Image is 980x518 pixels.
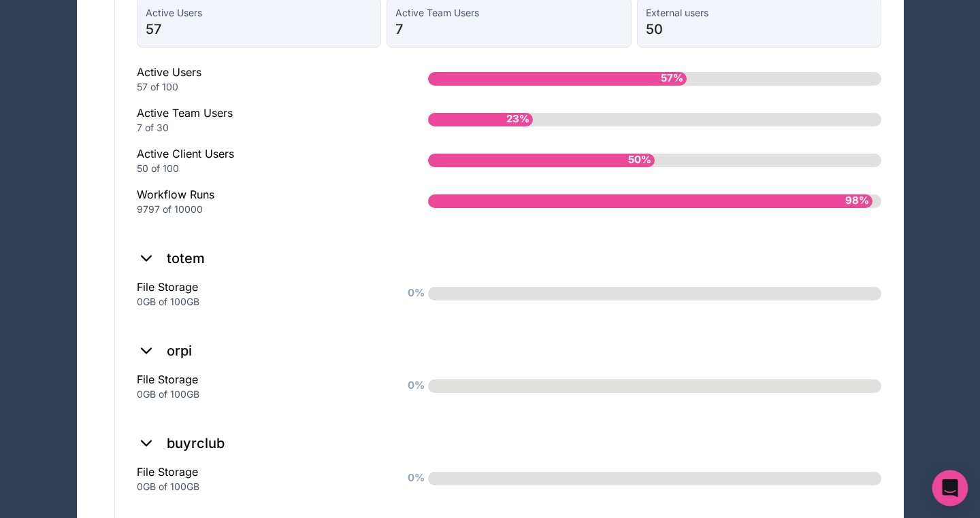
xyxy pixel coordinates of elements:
[137,387,385,401] div: 0GB of 100GB
[842,190,872,212] span: 98%
[932,470,968,506] div: Open Intercom Messenger
[137,105,385,135] div: Active Team Users
[146,6,373,20] span: Active Users
[137,371,385,401] div: File Storage
[167,341,192,360] h2: orpi
[625,149,655,171] span: 50%
[503,108,533,131] span: 23%
[395,20,623,39] span: 7
[646,6,873,20] span: External users
[167,249,205,268] h2: totem
[137,480,385,494] div: 0GB of 100GB
[137,279,385,309] div: File Storage
[137,162,385,175] div: 50 of 100
[657,67,687,90] span: 57%
[137,186,385,216] div: Workflow Runs
[137,295,385,309] div: 0GB of 100GB
[137,145,385,175] div: Active Client Users
[137,121,385,135] div: 7 of 30
[395,6,623,20] span: Active Team Users
[167,434,225,453] h2: buyrclub
[137,203,385,216] div: 9797 of 10000
[404,282,428,305] span: 0%
[404,375,428,397] span: 0%
[404,467,428,489] span: 0%
[646,20,873,39] span: 50
[146,20,373,39] span: 57
[137,80,385,94] div: 57 of 100
[137,464,385,494] div: File Storage
[137,64,385,94] div: Active Users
